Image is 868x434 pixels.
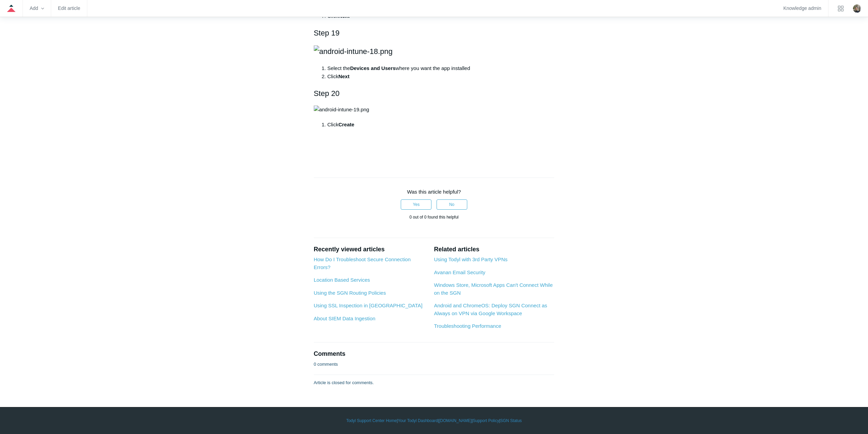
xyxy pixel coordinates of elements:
[500,418,522,424] a: SGN Status
[58,6,80,10] a: Edit article
[314,256,411,270] a: How Do I Troubleshoot Secure Connection Errors?
[783,6,821,10] a: Knowledge admin
[314,303,423,308] a: Using SSL Inspection in [GEOGRAPHIC_DATA]
[314,290,386,296] a: Using the SGN Routing Policies
[338,122,354,127] strong: Create
[434,245,554,254] h2: Related articles
[314,349,555,359] h2: Comments
[434,256,507,262] a: Using Todyl with 3rd Party VPNs
[434,282,553,296] a: Windows Store, Microsoft Apps Can't Connect While on the SGN
[314,379,374,386] p: Article is closed for comments.
[434,303,547,316] a: Android and ChromeOS: Deploy SGN Connect as Always on VPN via Google Workspace
[314,45,393,57] img: android-intune-18.png
[314,87,555,99] h2: Step 20
[439,418,472,424] a: [DOMAIN_NAME]
[407,189,461,195] span: Was this article helpful?
[350,65,395,71] strong: Devices and Users
[401,199,431,210] button: This article was helpful
[409,215,458,220] span: 0 out of 0 found this helpful
[314,27,555,39] h2: Step 19
[314,245,427,254] h2: Recently viewed articles
[398,418,438,424] a: Your Todyl Dashboard
[327,64,555,72] li: Select the where you want the app installed
[853,4,861,13] img: user avatar
[338,73,350,79] strong: Next
[236,418,632,424] div: | | | |
[327,121,555,129] li: Click
[473,418,499,424] a: Support Policy
[314,316,376,321] a: About SIEM Data Ingestion
[437,199,467,210] button: This article was not helpful
[434,269,485,275] a: Avanan Email Security
[853,4,861,13] zd-hc-trigger: Click your profile icon to open the profile menu
[314,361,338,368] p: 0 comments
[434,323,501,329] a: Troubleshooting Performance
[314,277,370,283] a: Location Based Services
[30,6,44,10] zd-hc-trigger: Add
[314,106,369,114] img: android-intune-19.png
[346,418,397,424] a: Todyl Support Center Home
[327,72,555,81] li: Click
